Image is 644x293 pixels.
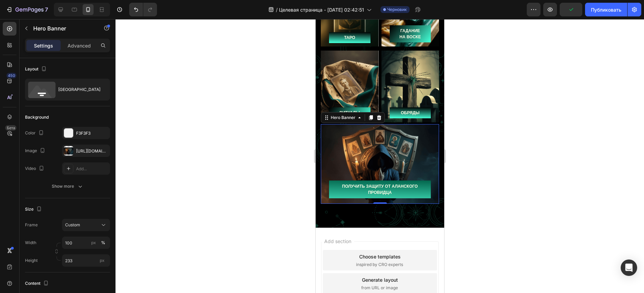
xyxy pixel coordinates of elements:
[25,205,43,214] div: Size
[68,42,91,49] p: Advanced
[5,125,16,131] div: Бета
[99,239,107,247] button: px
[621,259,637,276] div: Open Intercom Messenger
[279,6,364,13] span: Целевая страница - [DATE] 02:42:51
[89,239,98,247] button: %
[276,6,278,13] span: /
[34,42,53,49] p: Settings
[58,82,100,97] div: [GEOGRAPHIC_DATA]
[387,6,407,13] span: Черновик
[65,222,80,228] span: Custom
[25,164,46,173] div: Video
[25,279,50,288] div: Content
[62,219,110,231] button: Custom
[45,5,48,14] p: 7
[316,19,444,293] iframe: Design area
[591,6,621,13] div: Публиковать
[33,24,92,32] p: Hero Banner
[7,73,16,78] div: 450
[76,148,108,154] div: [URL][DOMAIN_NAME]
[62,254,110,267] input: px
[25,146,47,156] div: Image
[25,180,110,192] button: Show more
[25,65,48,74] div: Layout
[76,166,108,172] div: Add...
[25,222,38,228] label: Frame
[3,3,51,16] button: 7
[25,257,38,264] label: Height
[585,3,627,16] button: Публиковать
[62,237,110,249] input: px%
[25,129,45,138] div: Color
[101,240,105,246] div: %
[91,240,96,246] div: px
[52,183,84,190] div: Show more
[76,130,108,136] div: F3F3F3
[25,114,49,120] div: Background
[25,240,36,246] label: Width
[100,258,105,263] span: px
[129,3,157,16] div: Undo/Redo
